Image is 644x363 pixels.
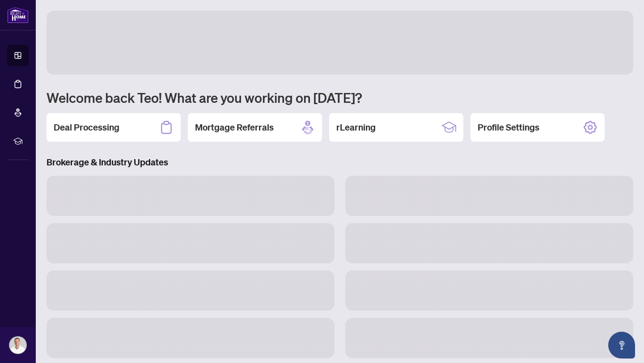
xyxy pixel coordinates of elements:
[9,337,26,354] img: Profile Icon
[195,121,274,134] h2: Mortgage Referrals
[7,7,29,23] img: logo
[54,121,119,134] h2: Deal Processing
[47,89,633,106] h1: Welcome back Teo! What are you working on [DATE]?
[47,156,633,169] h3: Brokerage & Industry Updates
[608,332,635,359] button: Open asap
[336,121,376,134] h2: rLearning
[478,121,539,134] h2: Profile Settings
